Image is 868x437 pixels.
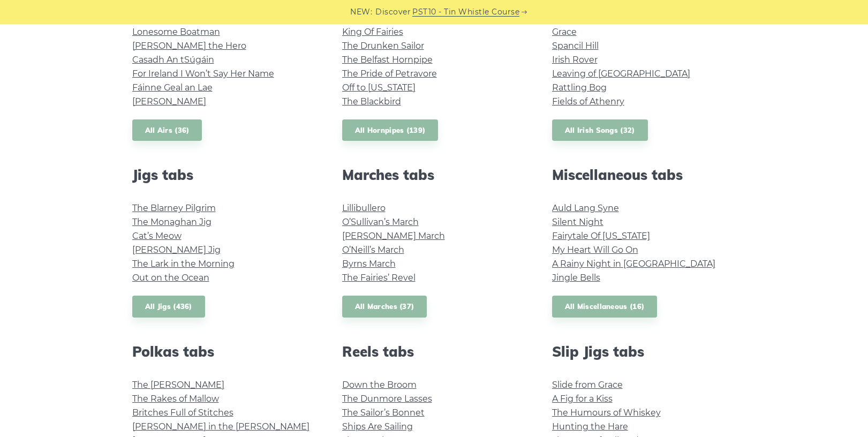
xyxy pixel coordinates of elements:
h2: Jigs tabs [132,167,316,183]
a: All Irish Songs (32) [552,119,648,141]
h2: Slip Jigs tabs [552,343,736,360]
h2: Reels tabs [342,343,526,360]
a: My Heart Will Go On [552,245,638,255]
a: Spancil Hill [552,41,599,51]
a: A Fig for a Kiss [552,394,613,404]
a: The Lark in the Morning [132,259,235,269]
a: O’Neill’s March [342,245,404,255]
a: [PERSON_NAME] in the [PERSON_NAME] [132,421,310,432]
a: The Humours of Whiskey [552,408,661,418]
a: All Miscellaneous (16) [552,296,658,318]
a: Leaving of [GEOGRAPHIC_DATA] [552,69,690,79]
a: The Dunmore Lasses [342,394,432,404]
a: [PERSON_NAME] the Hero [132,41,246,51]
a: Slide from Grace [552,380,623,390]
a: The Pride of Petravore [342,69,437,79]
a: Hunting the Hare [552,421,628,432]
a: The [PERSON_NAME] [132,380,224,390]
a: The Fairies’ Revel [342,273,416,283]
a: Lillibullero [342,203,386,213]
a: Irish Rover [552,55,598,65]
a: [PERSON_NAME] [132,96,206,107]
a: All Marches (37) [342,296,427,318]
a: All Jigs (436) [132,296,205,318]
h2: Miscellaneous tabs [552,167,736,183]
a: Down the Broom [342,380,417,390]
a: The Rakes of Mallow [132,394,219,404]
a: All Airs (36) [132,119,202,141]
a: A Rainy Night in [GEOGRAPHIC_DATA] [552,259,715,269]
a: The Monaghan Jig [132,217,212,227]
span: NEW: [350,6,372,18]
a: For Ireland I Won’t Say Her Name [132,69,274,79]
a: Out on the Ocean [132,273,209,283]
a: Cat’s Meow [132,231,182,241]
a: Britches Full of Stitches [132,408,233,418]
a: Fáinne Geal an Lae [132,82,213,93]
a: Jingle Bells [552,273,600,283]
a: The Blarney Pilgrim [132,203,216,213]
a: [PERSON_NAME] Jig [132,245,221,255]
h2: Polkas tabs [132,343,316,360]
a: Fairytale Of [US_STATE] [552,231,650,241]
a: Casadh An tSúgáin [132,55,214,65]
a: PST10 - Tin Whistle Course [412,6,519,18]
a: The Blackbird [342,96,401,107]
a: Ships Are Sailing [342,421,413,432]
a: Rattling Bog [552,82,607,93]
a: Silent Night [552,217,603,227]
a: The Belfast Hornpipe [342,55,433,65]
a: All Hornpipes (139) [342,119,439,141]
a: Fields of Athenry [552,96,624,107]
a: The Sailor’s Bonnet [342,408,425,418]
a: Lonesome Boatman [132,27,220,37]
span: Discover [375,6,411,18]
a: Grace [552,27,577,37]
a: King Of Fairies [342,27,403,37]
a: [PERSON_NAME] March [342,231,445,241]
a: Auld Lang Syne [552,203,619,213]
a: Off to [US_STATE] [342,82,416,93]
a: The Drunken Sailor [342,41,424,51]
a: O’Sullivan’s March [342,217,419,227]
a: Byrns March [342,259,396,269]
h2: Marches tabs [342,167,526,183]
